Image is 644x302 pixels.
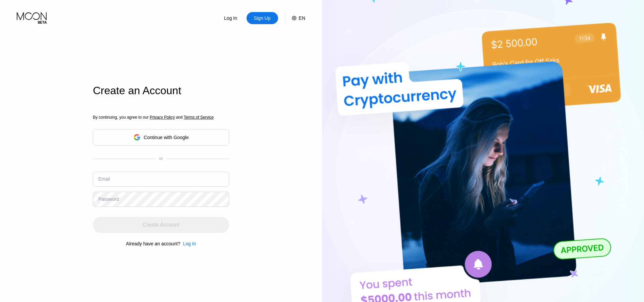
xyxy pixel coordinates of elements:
div: EN [285,12,305,24]
div: Log In [215,12,247,24]
div: Continue with Google [144,135,189,140]
div: By continuing, you agree to our [93,115,229,120]
div: or [159,156,163,161]
div: Password [98,196,119,202]
span: and [175,115,184,120]
div: Log In [180,241,196,246]
span: Privacy Policy [150,115,175,120]
div: Log In [223,15,238,21]
div: Sign Up [247,12,278,24]
div: EN [299,15,305,21]
div: Already have an account? [126,241,180,246]
div: Log In [183,241,196,246]
div: Continue with Google [93,129,229,145]
div: Create an Account [93,84,229,97]
span: Terms of Service [184,115,214,120]
div: Sign Up [253,15,271,21]
div: Email [98,176,110,182]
